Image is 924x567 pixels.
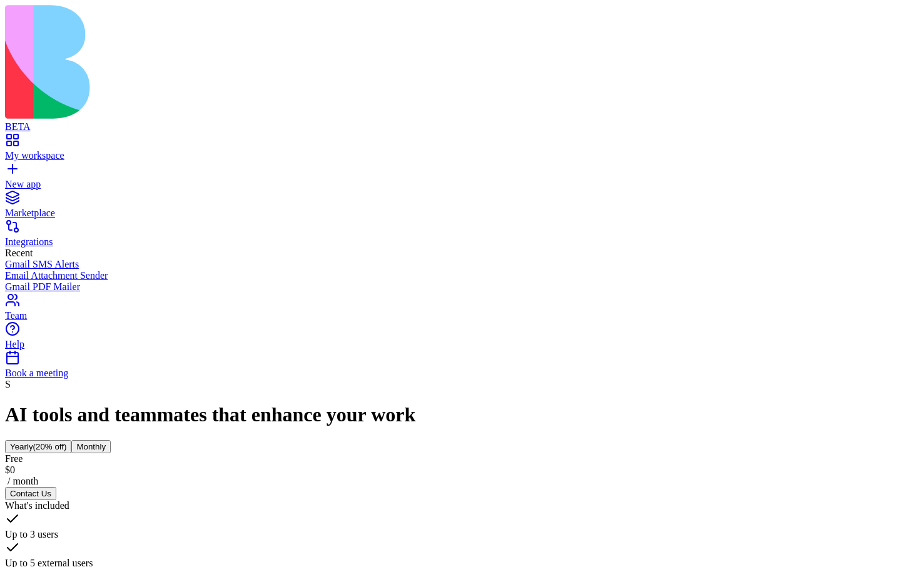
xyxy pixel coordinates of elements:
span: Recent [5,248,33,258]
div: $ 0 [5,464,919,476]
div: BETA [5,121,919,133]
div: What's included [5,500,919,511]
h1: AI tools and teammates that enhance your work [5,403,919,426]
a: New app [5,168,919,190]
a: My workspace [5,139,919,161]
img: logo [5,5,508,119]
div: Up to 3 users [5,529,919,540]
div: / month [5,476,919,487]
button: Contact Us [5,487,56,500]
a: Integrations [5,225,919,248]
a: Gmail PDF Mailer [5,281,919,293]
span: (20% off) [33,442,67,451]
div: Integrations [5,236,919,248]
button: Yearly [5,440,71,453]
a: Marketplace [5,196,919,219]
div: Help [5,339,919,350]
a: Book a meeting [5,356,919,379]
a: Help [5,328,919,350]
div: Free [5,453,919,464]
a: Team [5,299,919,321]
a: BETA [5,110,919,133]
div: My workspace [5,150,919,161]
div: New app [5,179,919,190]
span: S [5,379,11,389]
a: Gmail SMS Alerts [5,259,919,270]
div: Team [5,310,919,321]
a: Email Attachment Sender [5,270,919,281]
button: Monthly [71,440,111,453]
div: Book a meeting [5,368,919,379]
div: Marketplace [5,208,919,219]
